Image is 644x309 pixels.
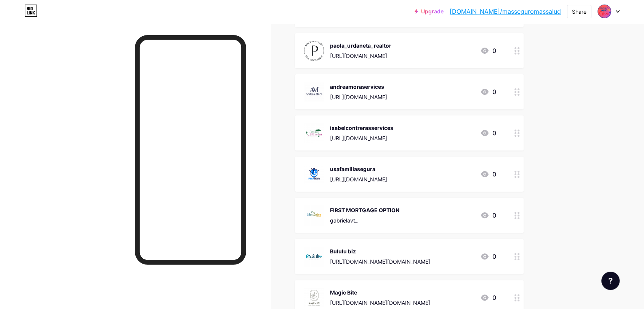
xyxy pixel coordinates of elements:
[304,41,324,61] img: paola_urdaneta_realtor
[330,165,387,173] div: usafamiliasegura
[480,170,496,179] div: 0
[480,87,496,96] div: 0
[480,128,496,138] div: 0
[304,247,324,266] img: Bululu biz
[330,247,430,255] div: Bululu biz
[572,8,586,16] div: Share
[480,252,496,261] div: 0
[480,211,496,220] div: 0
[330,83,387,91] div: andreamoraservices
[330,258,430,266] div: [URL][DOMAIN_NAME][DOMAIN_NAME]
[330,52,391,60] div: [URL][DOMAIN_NAME]
[330,299,430,307] div: [URL][DOMAIN_NAME][DOMAIN_NAME]
[450,7,561,16] a: [DOMAIN_NAME]/masseguromassalud
[330,134,393,142] div: [URL][DOMAIN_NAME]
[330,42,391,50] div: paola_urdaneta_realtor
[330,206,399,214] div: FIRST MORTGAGE OPTION
[480,46,496,55] div: 0
[304,164,324,184] img: usafamiliasegura
[330,288,430,296] div: Magic Bite
[304,82,324,102] img: andreamoraservices
[330,216,399,224] div: gabrielavt_
[330,175,387,183] div: [URL][DOMAIN_NAME]
[304,123,324,143] img: isabelcontrerasservices
[415,8,444,14] a: Upgrade
[304,288,324,307] img: Magic Bite
[597,4,612,19] img: masseguromassalud
[330,93,387,101] div: [URL][DOMAIN_NAME]
[480,293,496,302] div: 0
[304,205,324,225] img: FIRST MORTGAGE OPTION
[330,124,393,132] div: isabelcontrerasservices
